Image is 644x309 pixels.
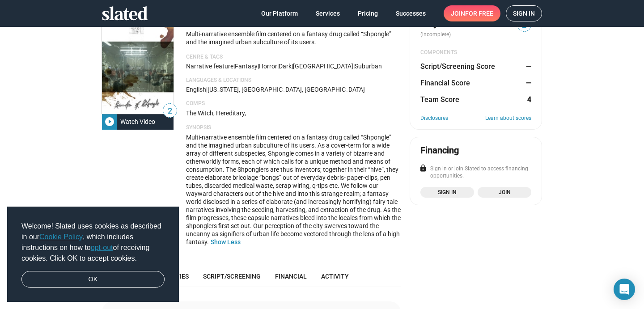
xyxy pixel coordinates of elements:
div: Watch Video [117,114,159,130]
dt: Team Score [420,95,459,104]
a: Our Platform [254,5,305,21]
span: Multi-narrative ensemble film centered on a fantasy drug called “Shpongle” and the imagined urban... [186,134,401,246]
a: Financial [268,266,314,287]
span: | [353,63,355,70]
span: dark [279,63,292,70]
span: | [206,86,208,93]
div: Open Intercom Messenger [614,279,635,300]
button: Watch Video [102,114,174,130]
span: English [186,86,206,93]
span: Join [451,5,493,21]
dd: — [523,78,531,88]
p: Comps [186,100,401,107]
a: Services [309,5,347,21]
span: | [258,63,259,70]
dt: Script/Screening Score [420,62,495,71]
span: Sign in [426,188,469,197]
span: | [233,63,235,70]
div: COMPONENTS [420,49,531,56]
div: Sign in or join Slated to access financing opportunities. [420,165,531,180]
a: dismiss cookie message [21,271,165,288]
span: Our Platform [261,5,298,21]
p: Multi-narrative ensemble film centered on a fantasy drug called “Shpongle” and the imagined urban... [186,30,401,47]
a: opt-out [91,244,113,251]
a: Sign in [506,5,542,21]
span: Narrative feature [186,63,233,70]
span: suburban [355,63,382,70]
mat-icon: play_circle_filled [104,116,115,127]
span: (incomplete) [420,31,453,38]
span: [US_STATE], [GEOGRAPHIC_DATA], [GEOGRAPHIC_DATA] [208,86,365,93]
p: The Witch, Hereditary, [186,109,401,118]
a: Cookie Policy [39,233,83,241]
span: for free [465,5,493,21]
span: Sign in [513,6,535,21]
span: [GEOGRAPHIC_DATA] [293,63,353,70]
button: Show Less [211,238,241,246]
p: Genre & Tags [186,54,401,61]
dd: — [523,62,531,71]
span: Successes [396,5,426,21]
div: cookieconsent [7,207,179,302]
span: Services [316,5,340,21]
a: Pricing [351,5,385,21]
a: Sign in [420,187,474,198]
p: Synopsis [186,124,401,131]
a: Disclosures [420,115,448,122]
a: Join [478,187,531,198]
img: Chronicles of Shpongle [102,8,174,114]
span: | [292,63,293,70]
a: Script/Screening [196,266,268,287]
span: Horror [259,63,277,70]
span: Join [483,188,526,197]
span: Financial [275,273,307,280]
span: Script/Screening [203,273,261,280]
div: Financing [420,144,459,157]
mat-icon: lock [419,164,427,172]
a: Learn about scores [485,115,531,122]
span: 2 [163,105,177,117]
p: Languages & Locations [186,77,401,84]
dd: 4 [523,95,531,104]
span: Activity [321,273,349,280]
span: | [277,63,279,70]
a: Joinfor free [444,5,500,21]
a: Activity [314,266,356,287]
dt: Financial Score [420,78,470,88]
span: Fantasy [235,63,258,70]
a: Successes [389,5,433,21]
span: Welcome! Slated uses cookies as described in our , which includes instructions on how to of recei... [21,221,165,264]
span: Pricing [358,5,378,21]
